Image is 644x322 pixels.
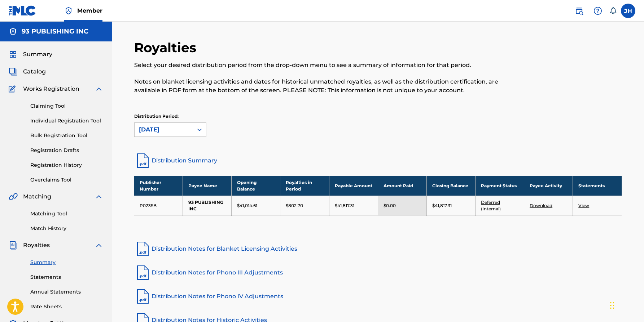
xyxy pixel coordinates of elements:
[23,67,46,76] span: Catalog
[134,113,206,120] p: Distribution Period:
[30,117,103,125] a: Individual Registration Tool
[139,125,189,134] div: [DATE]
[134,176,183,196] th: Publisher Number
[609,7,617,14] div: Notifications
[621,4,635,18] div: User Menu
[134,152,622,169] a: Distribution Summary
[481,200,501,211] a: Deferred (Internal)
[183,176,232,196] th: Payee Name
[134,40,200,56] h2: Royalties
[593,6,602,15] img: help
[23,192,51,201] span: Matching
[95,85,103,93] img: expand
[572,4,586,18] a: Public Search
[64,6,73,15] img: Top Rightsholder
[95,241,103,250] img: expand
[30,259,103,266] a: Summary
[384,202,396,209] p: $0.00
[432,202,452,209] p: $41,817.31
[335,202,354,209] p: $41,817.31
[524,176,573,196] th: Payee Activity
[232,176,280,196] th: Opening Balance
[9,192,18,201] img: Matching
[134,152,152,169] img: distribution-summary-pdf
[30,147,103,154] a: Registration Drafts
[329,176,378,196] th: Payable Amount
[30,161,103,169] a: Registration History
[9,67,17,76] img: Catalog
[475,176,524,196] th: Payment Status
[77,6,102,15] span: Member
[30,303,103,310] a: Rate Sheets
[134,61,510,70] p: Select your desired distribution period from the drop-down menu to see a summary of information f...
[134,77,510,95] p: Notes on blanket licensing activities and dates for historical unmatched royalties, as well as th...
[575,6,583,15] img: search
[30,225,103,232] a: Match History
[30,102,103,110] a: Claiming Tool
[23,85,79,93] span: Works Registration
[9,50,52,59] a: SummarySummary
[95,192,103,201] img: expand
[30,132,103,139] a: Bulk Registration Tool
[30,176,103,184] a: Overclaims Tool
[280,176,329,196] th: Royalties in Period
[23,50,52,59] span: Summary
[134,264,152,281] img: pdf
[237,202,257,209] p: $41,014.61
[591,4,605,18] div: Help
[530,203,552,208] a: Download
[134,288,152,305] img: pdf
[578,203,589,208] a: View
[9,241,17,250] img: Royalties
[134,264,622,281] a: Distribution Notes for Phono III Adjustments
[9,50,17,59] img: Summary
[286,202,303,209] p: $802.70
[608,287,644,322] iframe: Chat Widget
[9,67,46,76] a: CatalogCatalog
[134,288,622,305] a: Distribution Notes for Phono IV Adjustments
[426,176,475,196] th: Closing Balance
[624,211,644,269] iframe: Resource Center
[134,196,183,215] td: P023SB
[9,85,18,93] img: Works Registration
[30,288,103,296] a: Annual Statements
[9,27,17,36] img: Accounts
[573,176,622,196] th: Statements
[183,196,232,215] td: 93 PUBLISHING INC
[610,295,614,316] div: Drag
[22,27,88,36] h5: 93 PUBLISHING INC
[30,273,103,281] a: Statements
[134,240,152,258] img: pdf
[9,5,36,16] img: MLC Logo
[378,176,426,196] th: Amount Paid
[134,240,622,258] a: Distribution Notes for Blanket Licensing Activities
[30,210,103,218] a: Matching Tool
[23,241,50,250] span: Royalties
